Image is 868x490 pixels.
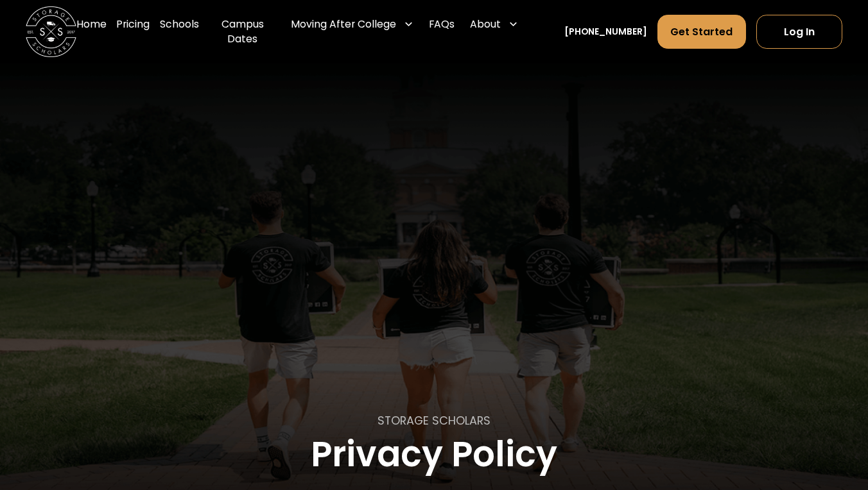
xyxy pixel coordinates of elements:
[291,17,396,32] div: Moving After College
[209,6,275,57] a: Campus Dates
[311,435,557,474] h1: Privacy Policy
[116,6,150,57] a: Pricing
[286,6,419,42] div: Moving After College
[26,6,76,57] img: Storage Scholars main logo
[160,6,199,57] a: Schools
[564,25,647,38] a: [PHONE_NUMBER]
[26,6,76,57] a: home
[465,6,523,42] div: About
[470,17,501,32] div: About
[756,15,842,49] a: Log In
[429,6,455,57] a: FAQs
[378,412,490,430] p: STORAGE SCHOLARS
[76,6,107,57] a: Home
[657,15,747,49] a: Get Started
